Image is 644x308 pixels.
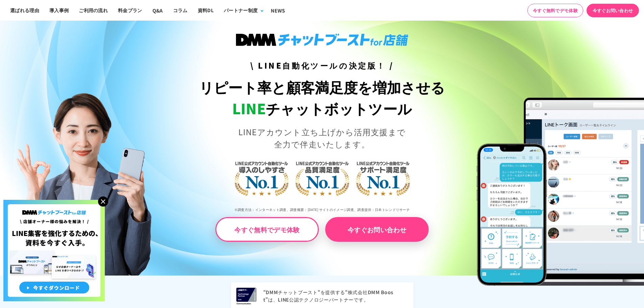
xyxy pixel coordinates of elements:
div: パートナー制度 [224,7,258,14]
a: 今すぐお問い合わせ [325,217,429,242]
h1: リピート率と顧客満足度を増加させる チャットボットツール [161,76,483,119]
p: ※調査方法：インターネット調査、調査概要：[DATE] サイトのイメージ調査、調査提供：日本トレンドリサーチ [161,202,483,217]
p: LINEアカウント立ち上げから活用支援まで 全力で伴走いたします。 [161,126,483,150]
a: 店舗オーナー様の悩みを解決!LINE集客を狂化するための資料を今すぐ入手! [3,200,105,208]
h3: \ LINE自動化ツールの決定版！ / [161,60,483,71]
a: 今すぐお問い合わせ [587,4,639,17]
span: LINE [232,98,266,118]
a: 今すぐ無料でデモ体験 [215,217,319,242]
img: 店舗オーナー様の悩みを解決!LINE集客を狂化するための資料を今すぐ入手! [3,200,105,301]
img: LINE公式アカウント自動化ツール導入のしやすさNo.1｜LINE公式アカウント自動化ツール品質満足度No.1｜LINE公式アカウント自動化ツールサポート満足度No.1 [212,135,432,219]
p: “DMMチャットブースト“を提供する“株式会社DMM Boost”は、LINE公認テクノロジーパートナーです。 [263,289,408,304]
img: LINEヤフー Technology Partner 2025 [236,288,257,304]
a: 今すぐ無料でデモ体験 [527,4,583,17]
